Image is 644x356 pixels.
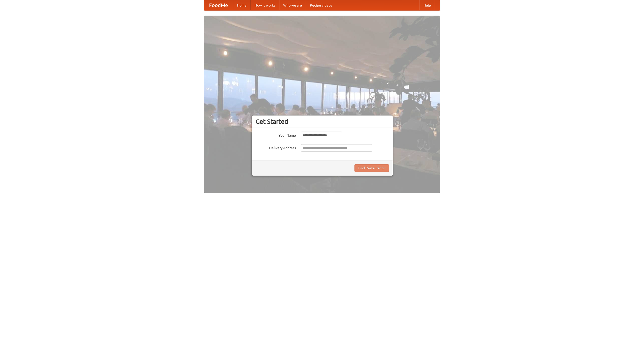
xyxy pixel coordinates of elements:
a: Help [419,0,435,10]
a: FoodMe [204,0,233,10]
a: How it works [251,0,279,10]
a: Home [233,0,251,10]
h3: Get Started [256,118,389,125]
label: Delivery Address [256,144,296,150]
label: Your Name [256,132,296,138]
button: Find Restaurants! [354,164,389,172]
a: Who we are [279,0,306,10]
a: Recipe videos [306,0,336,10]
